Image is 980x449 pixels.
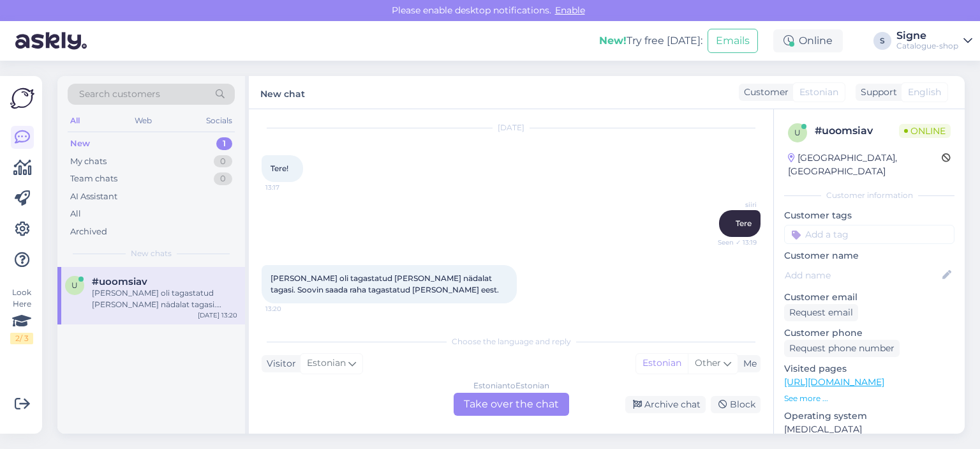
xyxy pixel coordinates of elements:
[132,112,154,129] div: Web
[79,88,160,101] span: Search customers
[92,276,147,287] span: #uoomsiav
[784,340,900,357] div: Request phone number
[784,362,954,376] p: Visited pages
[70,137,90,150] div: New
[908,86,941,99] span: English
[262,122,761,133] div: [DATE]
[709,200,757,209] span: siiri
[70,208,81,220] div: All
[454,393,569,416] div: Take over the chat
[216,137,232,150] div: 1
[599,34,627,47] b: New!
[896,31,958,41] div: Signe
[794,128,801,137] span: u
[873,32,891,50] div: S
[899,124,951,138] span: Online
[738,357,757,370] div: Me
[265,304,313,314] span: 13:20
[784,190,954,201] div: Customer information
[736,218,752,228] span: Tere
[695,357,721,369] span: Other
[70,172,117,185] div: Team chats
[70,190,117,203] div: AI Assistant
[739,86,789,99] div: Customer
[709,238,757,247] span: Seen ✓ 13:19
[71,280,78,290] span: u
[784,376,884,388] a: [URL][DOMAIN_NAME]
[788,151,942,178] div: [GEOGRAPHIC_DATA], [GEOGRAPHIC_DATA]
[92,287,237,310] div: [PERSON_NAME] oli tagastatud [PERSON_NAME] nädalat tagasi. Soovin saada raha tagastatud [PERSON_N...
[262,357,296,370] div: Visitor
[773,29,843,52] div: Online
[70,155,107,168] div: My chats
[896,41,958,51] div: Catalogue-shop
[708,29,758,53] button: Emails
[131,248,172,259] span: New chats
[785,268,940,282] input: Add name
[10,287,33,344] div: Look Here
[204,112,235,129] div: Socials
[265,183,313,192] span: 13:17
[784,393,954,404] p: See more ...
[10,86,34,110] img: Askly Logo
[896,31,972,51] a: SigneCatalogue-shop
[711,396,761,413] div: Block
[784,249,954,263] p: Customer name
[214,172,232,185] div: 0
[262,336,761,347] div: Choose the language and reply
[784,291,954,304] p: Customer email
[307,356,346,370] span: Estonian
[473,380,549,392] div: Estonian to Estonian
[70,225,107,238] div: Archived
[784,409,954,423] p: Operating system
[198,310,237,320] div: [DATE] 13:20
[784,423,954,436] p: [MEDICAL_DATA]
[551,4,589,16] span: Enable
[260,84,305,101] label: New chat
[784,304,858,321] div: Request email
[856,86,897,99] div: Support
[636,354,688,373] div: Estonian
[271,273,499,294] span: [PERSON_NAME] oli tagastatud [PERSON_NAME] nädalat tagasi. Soovin saada raha tagastatud [PERSON_N...
[784,225,954,244] input: Add a tag
[625,396,706,413] div: Archive chat
[799,86,838,99] span: Estonian
[68,112,82,129] div: All
[599,33,702,49] div: Try free [DATE]:
[271,164,288,173] span: Tere!
[214,155,232,168] div: 0
[10,333,33,344] div: 2 / 3
[784,326,954,340] p: Customer phone
[784,209,954,222] p: Customer tags
[815,123,899,139] div: # uoomsiav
